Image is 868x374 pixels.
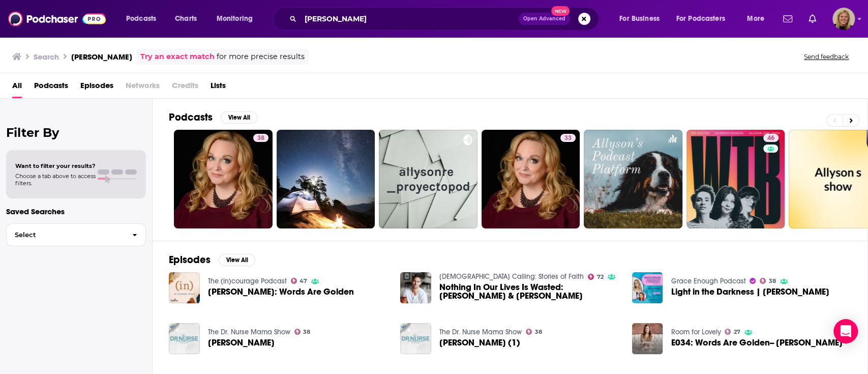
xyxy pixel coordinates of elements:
[291,278,308,284] a: 47
[169,253,255,266] a: EpisodesView All
[208,287,354,296] span: [PERSON_NAME]: Words Are Golden
[6,207,146,216] p: Saved Searches
[221,111,257,124] button: View All
[686,130,785,228] a: 46
[400,272,431,303] img: Nothing In Our Lives Is Wasted: Davey Blackburn & Allyson Golden
[734,330,740,334] span: 27
[34,52,59,62] h3: Search
[769,279,776,283] span: 38
[801,52,852,61] button: Send feedback
[439,283,620,300] a: Nothing In Our Lives Is Wasted: Davey Blackburn & Allyson Golden
[294,329,311,335] a: 38
[15,172,96,187] span: Choose a tab above to access filters.
[760,278,776,284] a: 38
[832,8,855,30] img: User Profile
[588,274,604,280] a: 72
[632,323,663,354] img: E034: Words Are Golden-- Allyson Golden
[217,51,305,63] span: for more precise results
[832,8,855,30] span: Logged in as avansolkema
[400,323,431,354] img: Allyson Golden (1)
[523,16,565,21] span: Open Advanced
[671,338,842,347] a: E034: Words Are Golden-- Allyson Golden
[126,77,160,98] span: Networks
[253,134,268,142] a: 38
[208,328,290,336] a: The Dr. Nurse Mama Show
[439,272,584,281] a: Jesus Calling: Stories of Faith
[767,133,774,143] span: 46
[763,134,779,142] a: 46
[126,12,156,26] span: Podcasts
[80,77,113,98] a: Episodes
[301,11,519,27] input: Search podcasts, credits, & more...
[740,11,777,27] button: open menu
[175,12,197,26] span: Charts
[551,6,570,16] span: New
[219,254,255,266] button: View All
[169,111,257,124] a: PodcastsView All
[303,330,310,334] span: 38
[670,11,740,27] button: open menu
[6,223,146,246] button: Select
[172,77,198,98] span: Credits
[439,283,620,300] span: Nothing In Our Lives Is Wasted: [PERSON_NAME] & [PERSON_NAME]
[747,12,764,26] span: More
[169,323,200,354] img: Allyson Golden
[725,329,740,335] a: 27
[119,11,169,27] button: open menu
[612,11,672,27] button: open menu
[140,51,215,63] a: Try an exact match
[671,338,842,347] span: E034: Words Are Golden-- [PERSON_NAME]
[169,272,200,303] img: Allyson Golden: Words Are Golden
[671,277,745,285] a: Grace Enough Podcast
[564,133,572,143] span: 33
[597,275,604,279] span: 72
[560,134,576,142] a: 33
[282,7,609,31] div: Search podcasts, credits, & more...
[168,11,203,27] a: Charts
[257,133,264,143] span: 38
[779,10,796,27] a: Show notifications dropdown
[671,328,721,336] a: Room for Lovely
[6,125,146,140] h2: Filter By
[804,10,820,27] a: Show notifications dropdown
[169,111,213,124] h2: Podcasts
[833,319,858,343] div: Open Intercom Messenger
[439,338,520,347] span: [PERSON_NAME] (1)
[12,77,22,98] a: All
[526,329,542,335] a: 38
[71,52,132,62] h3: [PERSON_NAME]
[535,330,542,334] span: 38
[208,338,275,347] a: Allyson Golden
[217,12,253,26] span: Monitoring
[439,328,522,336] a: The Dr. Nurse Mama Show
[208,277,287,285] a: The (in)courage Podcast
[34,77,68,98] a: Podcasts
[671,287,829,296] a: Light in the Darkness | Allyson Golden
[8,9,106,28] img: Podchaser - Follow, Share and Rate Podcasts
[519,13,570,25] button: Open AdvancedNew
[632,272,663,303] img: Light in the Darkness | Allyson Golden
[300,279,307,283] span: 47
[832,8,855,30] button: Show profile menu
[211,77,226,98] span: Lists
[671,287,829,296] span: Light in the Darkness | [PERSON_NAME]
[676,12,725,26] span: For Podcasters
[174,130,273,228] a: 38
[15,162,96,169] span: Want to filter your results?
[439,338,520,347] a: Allyson Golden (1)
[619,12,660,26] span: For Business
[208,338,275,347] span: [PERSON_NAME]
[169,253,211,266] h2: Episodes
[482,130,580,228] a: 33
[209,11,266,27] button: open menu
[7,232,124,238] span: Select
